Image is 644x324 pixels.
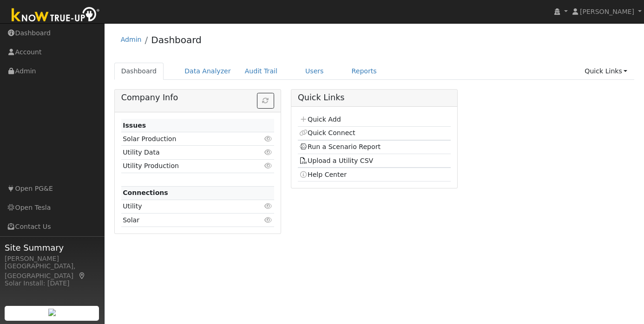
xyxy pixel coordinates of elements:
a: Quick Links [578,63,634,80]
td: Utility Production [121,159,250,173]
i: Click to view [264,149,273,156]
a: Users [298,63,331,80]
a: Admin [121,36,142,43]
i: Click to view [264,162,273,169]
a: Quick Add [299,116,341,123]
td: Utility Data [121,146,250,159]
strong: Issues [123,122,146,129]
strong: Connections [123,189,168,196]
i: Click to view [264,217,273,223]
h5: Company Info [121,93,274,103]
span: Site Summary [5,241,99,254]
a: Audit Trail [238,63,284,80]
a: Reports [345,63,384,80]
a: Quick Connect [299,129,355,136]
a: Map [78,272,86,279]
a: Upload a Utility CSV [299,157,373,164]
img: Know True-Up [7,5,105,26]
a: Help Center [299,171,347,178]
td: Utility [121,200,250,213]
div: Solar Install: [DATE] [5,279,99,288]
a: Dashboard [151,34,202,45]
a: Dashboard [114,63,164,80]
div: [GEOGRAPHIC_DATA], [GEOGRAPHIC_DATA] [5,261,99,281]
i: Click to view [264,203,273,209]
i: Click to view [264,136,273,142]
img: retrieve [48,309,56,316]
h5: Quick Links [298,93,451,103]
div: [PERSON_NAME] [5,254,99,264]
span: [PERSON_NAME] [580,8,634,15]
td: Solar Production [121,132,250,146]
a: Run a Scenario Report [299,143,381,150]
a: Data Analyzer [177,63,238,80]
td: Solar [121,214,250,227]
